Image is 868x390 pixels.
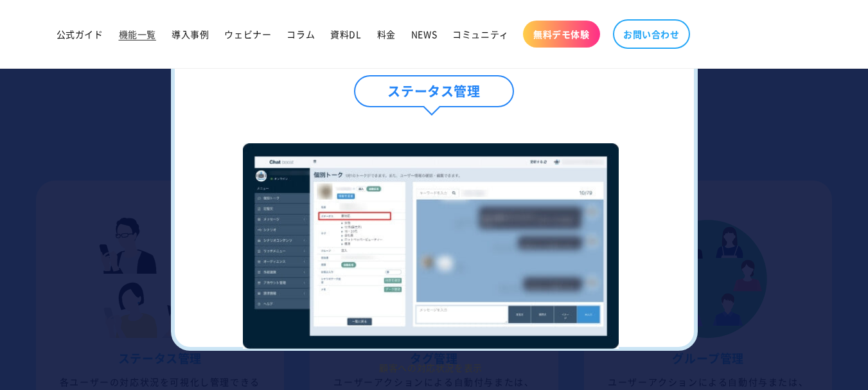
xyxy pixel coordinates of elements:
a: 機能一覧 [111,21,164,48]
h4: ステータス管理 [354,75,513,107]
span: 機能一覧 [119,28,156,40]
a: 導入事例 [164,21,217,48]
a: コラム [279,21,323,48]
a: NEWS [403,21,445,48]
span: 料金 [377,28,396,40]
span: お問い合わせ [623,28,680,40]
span: ウェビナー [224,28,271,40]
span: 公式ガイド [57,28,103,40]
span: 無料デモ体験 [533,28,590,40]
a: 公式ガイド [49,21,111,48]
img: customer-1-1_600x.jpg [243,143,619,349]
a: 無料デモ体験 [523,21,600,48]
a: コミュニティ [445,21,517,48]
span: 導入事例 [172,28,209,40]
span: コミュニティ [452,28,509,40]
span: 資料DL [330,28,361,40]
a: 資料DL [323,21,369,48]
span: コラム [287,28,315,40]
a: ウェビナー [217,21,279,48]
h5: 顧客への対応状況を表示 [220,362,642,373]
a: 料金 [369,21,403,48]
a: お問い合わせ [613,19,690,49]
span: NEWS [411,28,437,40]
